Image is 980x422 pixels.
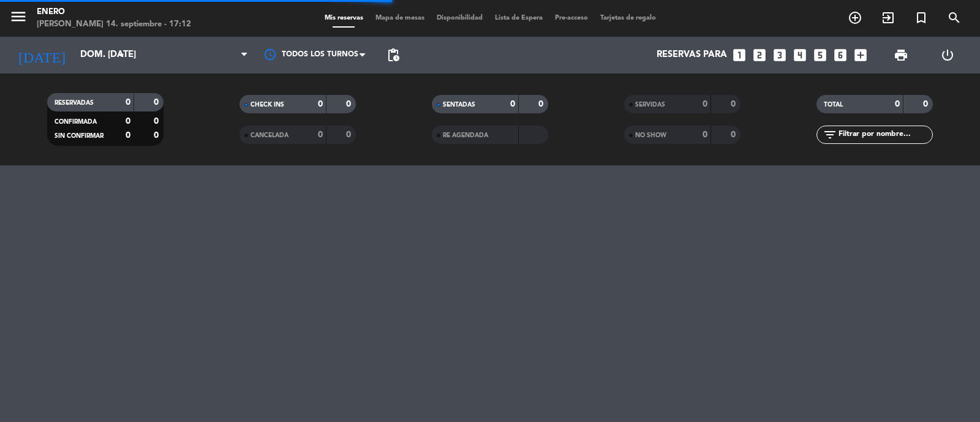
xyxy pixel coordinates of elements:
[549,15,594,21] span: Pre-acceso
[731,100,738,108] strong: 0
[37,18,191,31] div: [PERSON_NAME] 14. septiembre - 17:12
[318,100,323,108] strong: 0
[318,15,369,21] span: Mis reservas
[752,47,767,63] i: looks_two
[914,10,929,25] i: turned_in_not
[895,100,900,108] strong: 0
[126,131,130,140] strong: 0
[443,132,488,138] span: RE AGENDADA
[431,15,489,21] span: Disponibilidad
[114,48,129,62] i: arrow_drop_down
[792,47,808,63] i: looks_4
[635,132,666,138] span: NO SHOW
[924,37,971,73] div: LOG OUT
[510,100,515,108] strong: 0
[853,47,869,63] i: add_box
[37,6,191,18] div: Enero
[9,42,74,69] i: [DATE]
[923,100,930,108] strong: 0
[594,15,662,21] span: Tarjetas de regalo
[55,100,94,106] span: RESERVADAS
[346,130,353,139] strong: 0
[55,119,97,125] span: CONFIRMADA
[940,48,955,62] i: power_settings_new
[9,7,28,26] i: menu
[657,50,727,61] span: Reservas para
[812,47,828,63] i: looks_5
[848,10,862,25] i: add_circle_outline
[837,128,932,141] input: Filtrar por nombre...
[318,130,323,139] strong: 0
[824,102,843,108] span: TOTAL
[832,47,848,63] i: looks_6
[703,100,707,108] strong: 0
[386,48,401,62] span: pending_actions
[346,100,353,108] strong: 0
[635,102,665,108] span: SERVIDAS
[9,7,28,30] button: menu
[154,117,161,126] strong: 0
[538,100,546,108] strong: 0
[823,127,837,142] i: filter_list
[731,47,747,63] i: looks_one
[443,102,475,108] span: SENTADAS
[126,117,130,126] strong: 0
[881,10,895,25] i: exit_to_app
[126,98,130,107] strong: 0
[894,48,908,62] span: print
[154,98,161,107] strong: 0
[703,130,707,139] strong: 0
[731,130,738,139] strong: 0
[772,47,788,63] i: looks_3
[947,10,962,25] i: search
[369,15,431,21] span: Mapa de mesas
[251,102,284,108] span: CHECK INS
[489,15,549,21] span: Lista de Espera
[251,132,288,138] span: CANCELADA
[154,131,161,140] strong: 0
[55,133,104,139] span: SIN CONFIRMAR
